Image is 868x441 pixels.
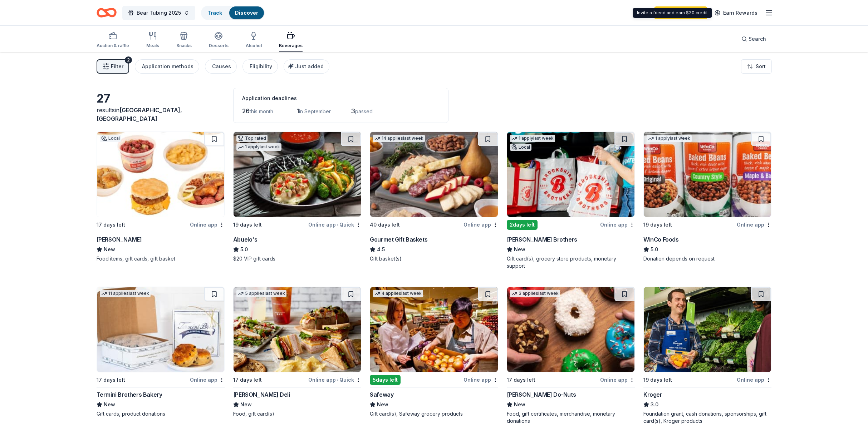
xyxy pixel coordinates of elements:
[370,375,401,385] div: 5 days left
[514,245,525,254] span: New
[308,220,361,229] div: Online app Quick
[370,132,497,217] img: Image for Gourmet Gift Baskets
[651,400,658,409] span: 3.0
[122,6,195,20] button: Bear Tubing 2025
[749,35,766,43] span: Search
[377,245,385,254] span: 4.5
[507,410,635,425] div: Food, gift certificates, merchandise, monetary donations
[97,132,225,262] a: Image for Bill MillerLocal17 days leftOnline app[PERSON_NAME]NewFood items, gift cards, gift basket
[644,132,771,217] img: Image for WinCo Foods
[651,245,658,254] span: 5.0
[464,220,498,229] div: Online app
[97,390,162,399] div: Termini Brothers Bakery
[370,255,498,262] div: Gift basket(s)
[510,290,560,297] div: 3 applies last week
[507,220,538,230] div: 2 days left
[337,377,338,383] span: •
[510,144,531,151] div: Local
[209,43,229,49] div: Desserts
[507,287,635,425] a: Image for Shipley Do-Nuts3 applieslast week17 days leftOnline app[PERSON_NAME] Do-NutsNewFood, gi...
[355,108,373,114] span: passed
[507,235,577,244] div: [PERSON_NAME] Brothers
[176,29,192,52] button: Snacks
[370,132,498,262] a: Image for Gourmet Gift Baskets14 applieslast week40 days leftOnline appGourmet Gift Baskets4.5Gif...
[514,400,525,409] span: New
[737,375,771,384] div: Online app
[176,43,192,49] div: Snacks
[97,287,225,417] a: Image for Termini Brothers Bakery11 applieslast week17 days leftOnline appTermini Brothers Bakery...
[507,132,634,217] img: Image for Brookshire Brothers
[299,108,331,114] span: in September
[377,400,388,409] span: New
[97,235,142,244] div: [PERSON_NAME]
[142,62,193,71] div: Application methods
[146,43,159,49] div: Meals
[190,375,225,384] div: Online app
[736,32,772,46] button: Search
[233,287,361,417] a: Image for McAlister's Deli5 applieslast week17 days leftOnline app•Quick[PERSON_NAME] DeliNewFood...
[212,62,231,71] div: Causes
[209,29,229,52] button: Desserts
[643,410,771,425] div: Foundation grant, cash donations, sponsorships, gift card(s), Kroger products
[351,107,355,115] span: 3
[104,245,115,254] span: New
[97,255,225,262] div: Food items, gift cards, gift basket
[654,6,707,19] a: Start free trial
[246,43,262,49] div: Alcohol
[644,287,771,372] img: Image for Kroger
[137,9,181,17] span: Bear Tubing 2025
[296,107,299,115] span: 1
[643,376,672,384] div: 19 days left
[236,143,281,151] div: 1 apply last week
[643,220,672,229] div: 19 days left
[100,290,151,297] div: 11 applies last week
[240,400,252,409] span: New
[97,376,125,384] div: 17 days left
[233,390,290,399] div: [PERSON_NAME] Deli
[647,135,692,142] div: 1 apply last week
[737,220,771,229] div: Online app
[507,390,576,399] div: [PERSON_NAME] Do-Nuts
[104,400,115,409] span: New
[97,91,225,106] div: 27
[242,94,440,103] div: Application deadlines
[507,132,635,269] a: Image for Brookshire Brothers1 applylast weekLocal2days leftOnline app[PERSON_NAME] BrothersNewGi...
[370,390,393,399] div: Safeway
[600,220,635,229] div: Online app
[111,62,123,71] span: Filter
[370,220,400,229] div: 40 days left
[97,410,225,417] div: Gift cards, product donations
[370,287,498,417] a: Image for Safeway4 applieslast week5days leftOnline appSafewayNewGift card(s), Safeway grocery pr...
[236,135,268,142] div: Top rated
[135,59,199,74] button: Application methods
[643,255,771,262] div: Donation depends on request
[233,376,262,384] div: 17 days left
[242,107,250,115] span: 26
[97,220,125,229] div: 17 days left
[507,376,535,384] div: 17 days left
[146,29,159,52] button: Meals
[507,287,634,372] img: Image for Shipley Do-Nuts
[370,410,498,417] div: Gift card(s), Safeway grocery products
[507,255,635,269] div: Gift card(s), grocery store products, monetary support
[242,59,278,74] button: Eligibility
[464,375,498,384] div: Online app
[207,10,222,16] a: Track
[633,8,712,18] div: Invite a friend and earn $30 credit
[233,132,361,262] a: Image for Abuelo's Top rated1 applylast week19 days leftOnline app•QuickAbuelo's5.0$20 VIP gift c...
[205,59,237,74] button: Causes
[201,6,265,20] button: TrackDiscover
[295,63,324,69] span: Just added
[373,290,423,297] div: 4 applies last week
[741,59,772,74] button: Sort
[97,106,225,123] div: results
[97,106,182,122] span: in
[97,287,224,372] img: Image for Termini Brothers Bakery
[246,29,262,52] button: Alcohol
[643,235,679,244] div: WinCo Foods
[235,10,258,16] a: Discover
[234,132,361,217] img: Image for Abuelo's
[97,43,129,49] div: Auction & raffle
[308,375,361,384] div: Online app Quick
[233,255,361,262] div: $20 VIP gift cards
